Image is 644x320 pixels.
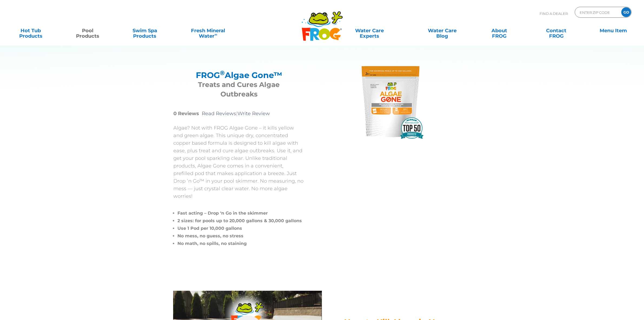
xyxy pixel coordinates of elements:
[177,217,305,225] li: 2 sizes: for pools up to 20,000 gallons & 30,000 gallons
[177,233,243,238] span: No mess, no guess, no stress
[237,111,270,117] a: Write Review
[177,209,305,217] li: Fast acting – Drop ‘n Go in the skimmer
[220,69,225,77] sup: ®
[173,124,305,200] p: Algae? Not with FROG Algae Gone – it kills yellow and green algae. This unique dry, concentrated ...
[119,25,170,36] a: Swim SpaProducts
[474,25,524,36] a: AboutFROG
[588,25,639,36] a: Menu Item
[214,32,217,37] sup: ∞
[177,225,305,232] li: Use 1 Pod per 10,000 gallons
[176,25,240,36] a: Fresh MineralWater∞
[180,70,298,80] h2: FROG Algae Gone™
[173,111,199,117] strong: 0 Reviews
[202,111,236,117] a: Read Reviews
[62,25,113,36] a: PoolProducts
[540,7,568,20] p: Find A Dealer
[180,80,298,99] h3: Treats and Cures Algae Outbreaks
[177,241,247,246] span: No math, no spills, no staining
[531,25,582,36] a: ContactFROG
[328,25,411,36] a: Water CareExperts
[5,25,56,36] a: Hot TubProducts
[621,7,631,17] input: GO
[417,25,468,36] a: Water CareBlog
[579,8,616,16] input: Zip Code Form
[173,110,305,117] p: |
